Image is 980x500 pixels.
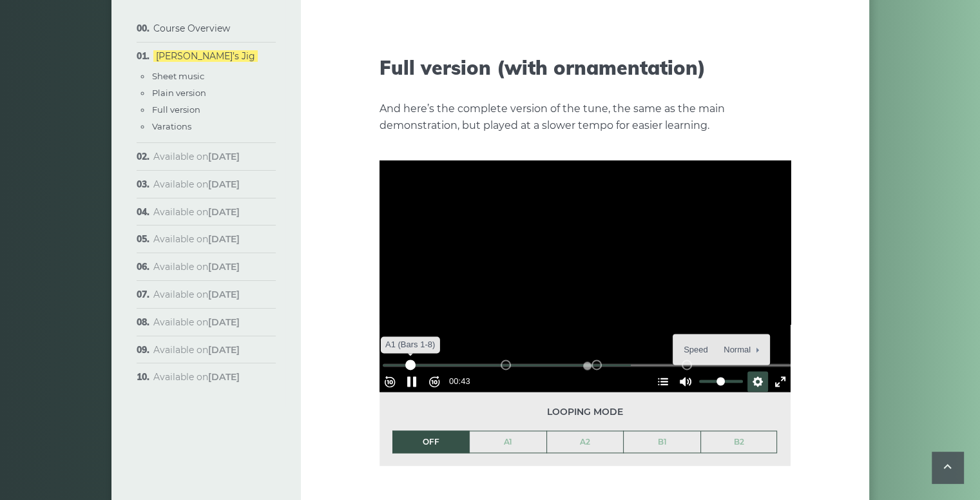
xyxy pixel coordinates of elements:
[153,261,240,273] span: Available on
[624,431,700,453] a: B1
[208,289,240,300] strong: [DATE]
[208,261,240,273] strong: [DATE]
[153,316,240,328] span: Available on
[153,178,240,190] span: Available on
[208,206,240,218] strong: [DATE]
[153,23,230,34] a: Course Overview
[208,316,240,328] strong: [DATE]
[470,431,546,453] a: A1
[153,344,240,356] span: Available on
[153,371,240,383] span: Available on
[152,104,200,115] a: Full version
[153,206,240,218] span: Available on
[153,289,240,300] span: Available on
[208,344,240,356] strong: [DATE]
[701,431,777,453] a: B2
[153,151,240,162] span: Available on
[208,151,240,162] strong: [DATE]
[208,371,240,383] strong: [DATE]
[208,233,240,245] strong: [DATE]
[152,71,204,81] a: Sheet music
[153,233,240,245] span: Available on
[380,101,791,134] p: And here’s the complete version of the tune, the same as the main demonstration, but played at a ...
[152,121,191,131] a: Varations
[208,178,240,190] strong: [DATE]
[153,50,258,62] a: [PERSON_NAME]’s Jig
[380,56,791,79] h2: Full version (with ornamentation)
[392,405,778,419] span: Looping mode
[547,431,624,453] a: A2
[152,88,206,98] a: Plain version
